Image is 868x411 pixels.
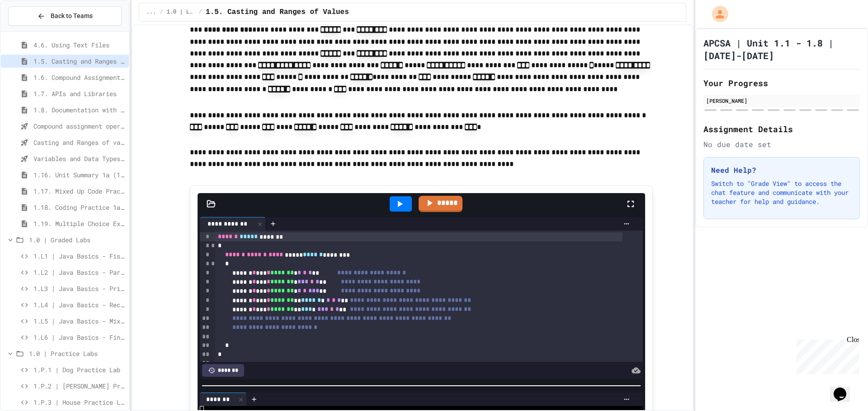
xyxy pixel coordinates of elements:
button: Back to Teams [8,6,122,26]
span: 1.0 | Practice Labs [29,349,125,358]
span: 4.6. Using Text Files [33,40,125,50]
div: [PERSON_NAME] [706,97,857,105]
span: Compound assignment operators - Quiz [33,121,125,131]
span: Casting and Ranges of variables - Quiz [33,138,125,147]
h2: Assignment Details [703,123,860,135]
span: 1.L6 | Java Basics - Final Calculator Lab [33,332,125,342]
span: / [199,9,202,16]
span: 1.7. APIs and Libraries [33,89,125,98]
div: Chat with us now!Close [4,4,62,57]
span: 1.0 | Graded Labs [29,235,125,245]
span: Back to Teams [51,11,93,21]
span: 1.L1 | Java Basics - Fish Lab [33,251,125,261]
span: 1.P.2 | [PERSON_NAME] Practice Lab [33,381,125,391]
div: My Account [703,4,731,24]
span: 1.6. Compound Assignment Operators [33,73,125,82]
span: ... [146,9,156,16]
iframe: chat widget [793,336,859,374]
h3: Need Help? [711,165,852,175]
span: 1.17. Mixed Up Code Practice 1.1-1.6 [33,186,125,196]
span: 1.P.3 | House Practice Lab [33,397,125,407]
span: 1.5. Casting and Ranges of Values [206,7,349,18]
div: No due date set [703,139,860,150]
span: / [160,9,163,16]
p: Switch to "Grade View" to access the chat feature and communicate with your teacher for help and ... [711,179,852,206]
span: 1.0 | Lessons and Notes [167,9,195,16]
span: 1.L3 | Java Basics - Printing Code Lab [33,284,125,293]
h2: Your Progress [703,77,860,89]
span: 1.L5 | Java Basics - Mixed Number Lab [33,316,125,326]
span: 1.L4 | Java Basics - Rectangle Lab [33,300,125,309]
span: 1.8. Documentation with Comments and Preconditions [33,105,125,115]
span: 1.L2 | Java Basics - Paragraphs Lab [33,268,125,277]
span: 1.18. Coding Practice 1a (1.1-1.6) [33,203,125,212]
span: 1.P.1 | Dog Practice Lab [33,365,125,374]
span: 1.19. Multiple Choice Exercises for Unit 1a (1.1-1.6) [33,219,125,228]
span: 1.16. Unit Summary 1a (1.1-1.6) [33,170,125,180]
span: 1.5. Casting and Ranges of Values [33,56,125,66]
h1: APCSA | Unit 1.1 - 1.8 | [DATE]-[DATE] [703,37,860,62]
span: Variables and Data Types - Quiz [33,154,125,163]
iframe: chat widget [830,375,859,402]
